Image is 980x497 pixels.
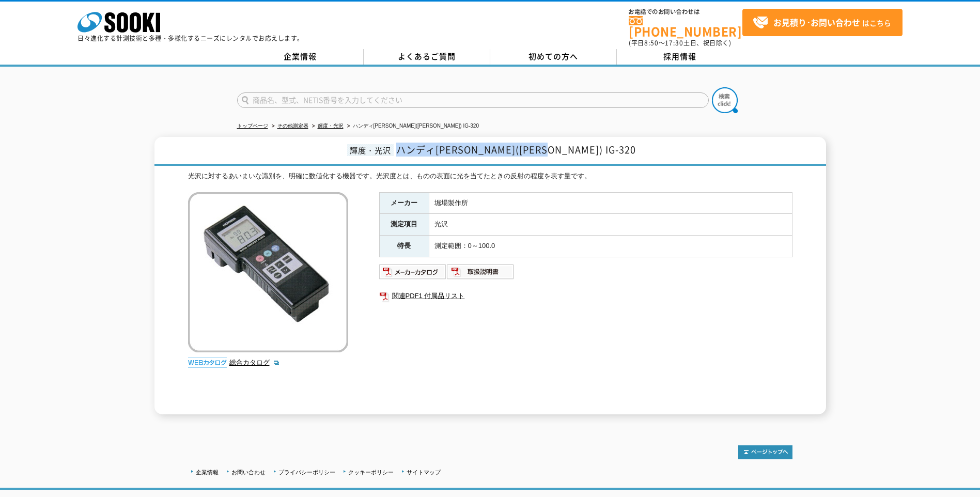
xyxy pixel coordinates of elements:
img: メーカーカタログ [379,263,447,280]
a: 輝度・光沢 [318,123,344,129]
span: 初めての方へ [528,51,578,62]
span: 17:30 [665,38,683,48]
span: はこちら [753,15,891,30]
a: メーカーカタログ [379,270,447,278]
a: 採用情報 [617,49,743,65]
span: (平日 ～ 土日、祝日除く) [629,38,731,48]
th: 特長 [379,236,429,257]
a: 初めての方へ [490,49,617,65]
span: 輝度・光沢 [347,144,394,156]
a: トップページ [237,123,268,129]
th: 測定項目 [379,214,429,236]
td: 測定範囲：0～100.0 [429,236,792,257]
span: 8:50 [644,38,659,48]
td: 堀場製作所 [429,192,792,214]
a: 関連PDF1 付属品リスト [379,289,792,303]
img: btn_search.png [712,87,738,113]
a: [PHONE_NUMBER] [629,16,742,37]
th: メーカー [379,192,429,214]
a: サイトマップ [407,469,441,475]
span: お電話でのお問い合わせは [629,9,742,15]
a: プライバシーポリシー [278,469,335,475]
input: 商品名、型式、NETIS番号を入力してください [237,92,709,108]
td: 光沢 [429,214,792,236]
img: 取扱説明書 [447,263,515,280]
a: 取扱説明書 [447,270,515,278]
a: 企業情報 [237,49,364,65]
img: トップページへ [738,445,792,459]
a: その他測定器 [277,123,308,129]
p: 日々進化する計測技術と多種・多様化するニーズにレンタルでお応えします。 [77,35,304,41]
a: お問い合わせ [231,469,266,475]
img: ハンディ光沢計(グロスチェッカ) IG-320 [188,192,348,352]
span: ハンディ[PERSON_NAME]([PERSON_NAME]) IG-320 [396,143,636,157]
a: お見積り･お問い合わせはこちら [742,9,903,36]
li: ハンディ[PERSON_NAME]([PERSON_NAME]) IG-320 [345,121,479,132]
a: 企業情報 [196,469,219,475]
a: クッキーポリシー [348,469,394,475]
div: 光沢に対するあいまいな識別を、明確に数値化する機器です。光沢度とは、ものの表面に光を当てたときの反射の程度を表す量です。 [188,171,792,182]
strong: お見積り･お問い合わせ [773,16,860,28]
a: 総合カタログ [229,359,280,366]
img: webカタログ [188,358,227,368]
a: よくあるご質問 [364,49,490,65]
